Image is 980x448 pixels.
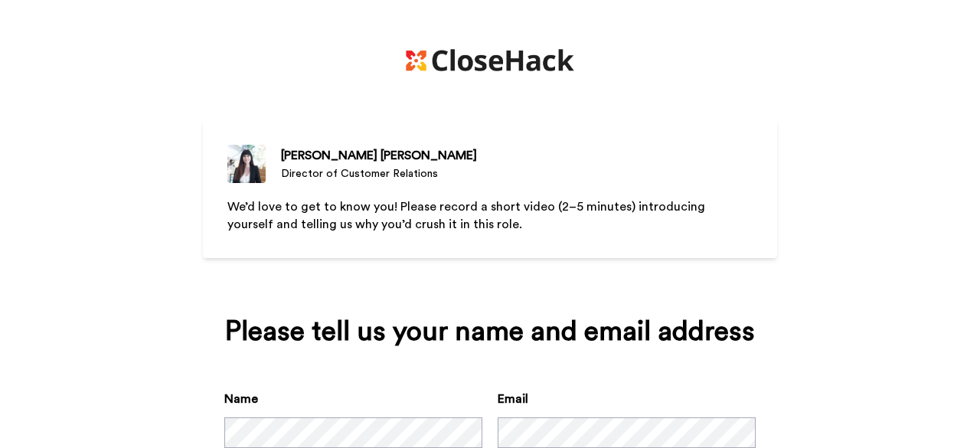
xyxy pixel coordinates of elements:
[281,146,477,165] div: [PERSON_NAME] [PERSON_NAME]
[281,166,477,181] div: Director of Customer Relations
[224,390,258,408] label: Name
[227,145,266,183] img: Director of Customer Relations
[224,316,756,347] div: Please tell us your name and email address
[498,390,528,408] label: Email
[227,201,708,231] span: We’d love to get to know you! Please record a short video (2–5 minutes) introducing yourself and ...
[406,49,574,71] img: https://cdn.bonjoro.com/media/8ef20797-8052-423f-a066-3a70dff60c56/6f41e73b-fbe8-40a5-8aec-628176...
